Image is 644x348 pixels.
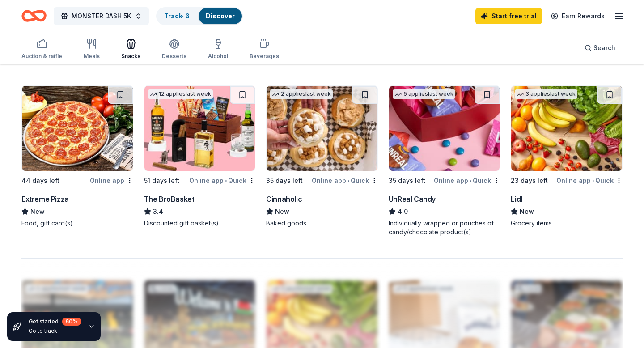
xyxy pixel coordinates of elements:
[144,85,256,228] a: Image for The BroBasket12 applieslast week51 days leftOnline app•QuickThe BroBasket3.4Discounted ...
[121,35,140,64] button: Snacks
[389,86,500,171] img: Image for UnReal Candy
[267,86,377,171] img: Image for Cinnaholic
[389,85,500,237] a: Image for UnReal Candy5 applieslast week35 days leftOnline app•QuickUnReal Candy4.0Individually w...
[266,85,378,228] a: Image for Cinnaholic2 applieslast week35 days leftOnline app•QuickCinnaholicNewBaked goods
[389,175,425,186] div: 35 days left
[21,35,62,64] button: Auction & raffle
[250,53,279,60] div: Beverages
[511,85,623,228] a: Image for Lidl3 applieslast week23 days leftOnline app•QuickLidlNewGrocery items
[162,35,186,64] button: Desserts
[270,89,333,99] div: 2 applies last week
[546,8,610,24] a: Earn Rewards
[206,12,235,20] a: Discover
[592,177,594,184] span: •
[398,206,408,217] span: 4.0
[84,35,100,64] button: Meals
[156,7,243,25] button: Track· 6Discover
[90,175,133,186] div: Online app
[266,194,302,204] div: Cinnaholic
[144,175,179,186] div: 51 days left
[21,219,133,228] div: Food, gift card(s)
[515,89,577,99] div: 3 applies last week
[72,11,131,21] span: MONSTER DASH 5K
[144,194,195,204] div: The BroBasket
[162,53,186,60] div: Desserts
[21,194,69,204] div: Extreme Pizza
[21,175,59,186] div: 44 days left
[121,53,140,60] div: Snacks
[250,35,279,64] button: Beverages
[275,206,289,217] span: New
[84,53,100,60] div: Meals
[189,175,255,186] div: Online app Quick
[389,219,500,237] div: Individually wrapped or pouches of candy/chocolate product(s)
[30,206,45,217] span: New
[389,194,436,204] div: UnReal Candy
[21,85,133,228] a: Image for Extreme Pizza44 days leftOnline appExtreme PizzaNewFood, gift card(s)
[208,53,228,60] div: Alcohol
[62,318,81,326] div: 60 %
[312,175,378,186] div: Online app Quick
[21,5,47,26] a: Home
[144,86,255,171] img: Image for The BroBasket
[393,89,455,99] div: 5 applies last week
[208,35,228,64] button: Alcohol
[22,86,133,171] img: Image for Extreme Pizza
[225,177,227,184] span: •
[511,86,622,171] img: Image for Lidl
[520,206,534,217] span: New
[153,206,163,217] span: 3.4
[54,7,149,25] button: MONSTER DASH 5K
[148,89,213,99] div: 12 applies last week
[266,219,378,228] div: Baked goods
[475,8,542,24] a: Start free trial
[29,318,81,326] div: Get started
[434,175,500,186] div: Online app Quick
[144,219,256,228] div: Discounted gift basket(s)
[347,177,349,184] span: •
[266,175,303,186] div: 35 days left
[164,12,190,20] a: Track· 6
[511,219,623,228] div: Grocery items
[470,177,471,184] span: •
[29,327,81,335] div: Go to track
[556,175,623,186] div: Online app Quick
[593,42,615,53] span: Search
[577,39,623,57] button: Search
[21,53,62,60] div: Auction & raffle
[511,175,548,186] div: 23 days left
[511,194,522,204] div: Lidl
